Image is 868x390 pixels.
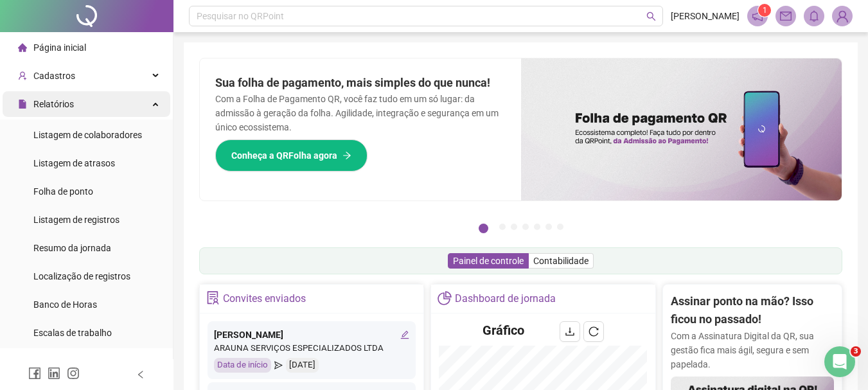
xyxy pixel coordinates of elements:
div: Data de início [214,358,271,373]
h2: Assinar ponto na mão? Isso ficou no passado! [671,292,834,329]
button: 2 [499,224,506,230]
p: Com a Folha de Pagamento QR, você faz tudo em um só lugar: da admissão à geração da folha. Agilid... [215,92,506,134]
span: file [18,100,27,109]
h2: Sua folha de pagamento, mais simples do que nunca! [215,74,506,92]
span: bell [808,10,820,22]
span: solution [206,291,220,305]
button: 6 [545,224,552,230]
span: [PERSON_NAME] [671,9,740,23]
span: Listagem de registros [33,215,120,225]
iframe: Intercom live chat [824,346,855,377]
span: Listagem de colaboradores [33,130,142,140]
div: Dashboard de jornada [455,288,556,310]
h4: Gráfico [483,321,524,339]
span: Cadastros [33,71,75,81]
span: linkedin [48,367,60,380]
span: left [136,370,145,379]
span: home [18,43,27,52]
span: download [565,326,575,337]
span: Folha de ponto [33,186,93,197]
img: 79929 [833,6,852,26]
span: reload [589,326,599,337]
button: Conheça a QRFolha agora [215,139,368,172]
div: ARAUNA SERVIÇOS ESPECIALIZADOS LTDA [214,342,409,355]
span: instagram [67,367,80,380]
span: Banco de Horas [33,299,97,310]
span: Painel de controle [453,256,524,266]
span: Conheça a QRFolha agora [231,148,337,163]
img: banner%2F8d14a306-6205-4263-8e5b-06e9a85ad873.png [521,58,842,200]
span: 3 [851,346,861,357]
div: [PERSON_NAME] [214,328,409,342]
span: Contabilidade [533,256,589,266]
span: Administração [33,359,92,369]
span: Localização de registros [33,271,130,281]
span: Relatórios [33,99,74,109]
div: [DATE] [286,358,319,373]
span: send [274,358,283,373]
span: facebook [28,367,41,380]
button: 4 [522,224,529,230]
span: 1 [763,6,767,15]
button: 5 [534,224,540,230]
button: 3 [511,224,517,230]
span: search [646,12,656,21]
span: pie-chart [438,291,451,305]
button: 7 [557,224,563,230]
span: Escalas de trabalho [33,328,112,338]
span: edit [400,330,409,339]
span: Listagem de atrasos [33,158,115,168]
sup: 1 [758,4,771,17]
span: user-add [18,71,27,80]
span: mail [780,10,792,22]
span: arrow-right [342,151,351,160]
span: Página inicial [33,42,86,53]
span: Resumo da jornada [33,243,111,253]
button: 1 [479,224,488,233]
div: Convites enviados [223,288,306,310]
p: Com a Assinatura Digital da QR, sua gestão fica mais ágil, segura e sem papelada. [671,329,834,371]
span: notification [752,10,763,22]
